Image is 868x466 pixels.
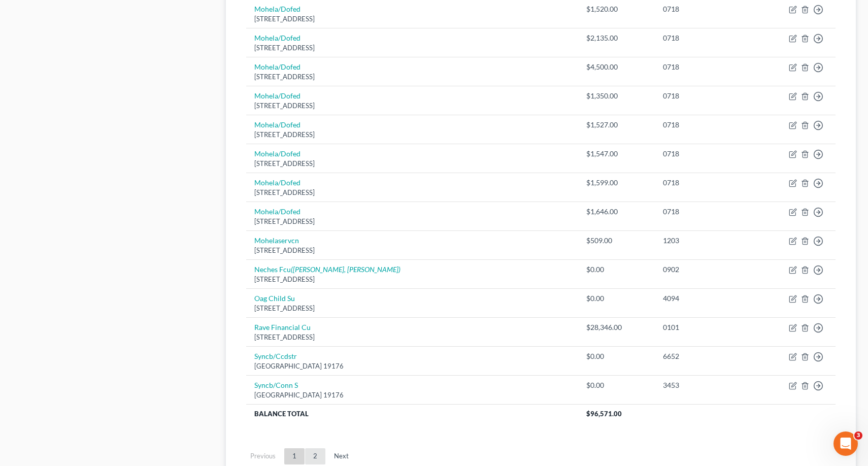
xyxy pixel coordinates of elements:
div: $1,646.00 [586,207,647,217]
div: 0718 [663,207,746,217]
div: 0718 [663,120,746,130]
a: Neches Fcu([PERSON_NAME], [PERSON_NAME]) [254,265,400,274]
div: 0101 [663,322,746,332]
div: [STREET_ADDRESS] [254,246,570,255]
div: $2,135.00 [586,33,647,43]
div: 0718 [663,4,746,14]
a: Mohela/Dofed [254,149,301,158]
a: Mohela/Dofed [254,91,301,100]
div: $28,346.00 [586,322,647,332]
div: [STREET_ADDRESS] [254,43,570,53]
div: [STREET_ADDRESS] [254,130,570,140]
span: 3 [854,431,862,440]
i: ([PERSON_NAME], [PERSON_NAME]) [291,265,400,274]
a: Next [326,448,357,464]
div: 0718 [663,33,746,43]
div: $1,527.00 [586,120,647,130]
div: [STREET_ADDRESS] [254,275,570,284]
a: Mohela/Dofed [254,120,301,129]
div: 6652 [663,351,746,361]
div: 0718 [663,62,746,72]
div: $0.00 [586,380,647,390]
div: [STREET_ADDRESS] [254,217,570,226]
a: Oag Child Su [254,294,295,303]
div: 0718 [663,149,746,159]
div: $4,500.00 [586,62,647,72]
div: $1,547.00 [586,149,647,159]
a: 2 [305,448,325,464]
div: [STREET_ADDRESS] [254,101,570,111]
a: 1 [284,448,305,464]
div: [STREET_ADDRESS] [254,159,570,169]
div: [STREET_ADDRESS] [254,304,570,313]
a: Mohela/Dofed [254,178,301,187]
div: 0902 [663,264,746,275]
a: Mohela/Dofed [254,62,301,71]
div: 4094 [663,293,746,304]
div: $0.00 [586,293,647,304]
div: $1,599.00 [586,178,647,188]
a: Mohela/Dofed [254,34,301,42]
div: [GEOGRAPHIC_DATA] 19176 [254,361,570,371]
a: Syncb/Conn S [254,381,298,389]
div: 1203 [663,236,746,246]
th: Balance Total [246,404,578,422]
span: $96,571.00 [586,410,622,418]
div: $0.00 [586,264,647,275]
div: $1,350.00 [586,91,647,101]
a: Rave Financial Cu [254,323,311,331]
div: [GEOGRAPHIC_DATA] 19176 [254,390,570,400]
a: Mohela/Dofed [254,207,301,216]
div: 0718 [663,91,746,101]
div: [STREET_ADDRESS] [254,332,570,342]
div: [STREET_ADDRESS] [254,14,570,24]
a: Syncb/Ccdstr [254,352,297,360]
a: Mohela/Dofed [254,5,301,13]
div: $0.00 [586,351,647,361]
a: Mohelaservcn [254,236,299,245]
div: 3453 [663,380,746,390]
div: $1,520.00 [586,4,647,14]
iframe: Intercom live chat [833,431,858,456]
div: [STREET_ADDRESS] [254,72,570,82]
div: [STREET_ADDRESS] [254,188,570,197]
div: $509.00 [586,236,647,246]
div: 0718 [663,178,746,188]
